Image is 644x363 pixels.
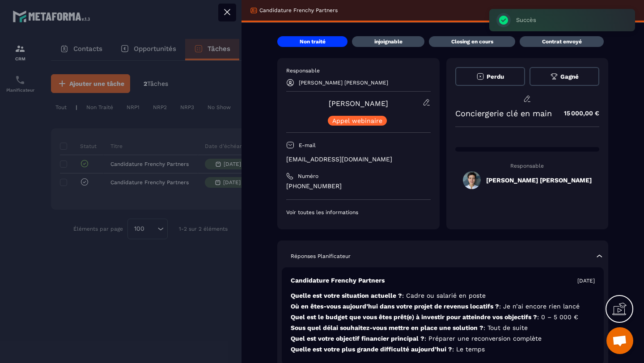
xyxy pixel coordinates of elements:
p: Contrat envoyé [542,38,582,45]
button: Gagné [530,67,599,86]
span: Perdu [487,73,504,80]
button: Perdu [455,67,525,86]
p: Quelle est votre plus grande difficulté aujourd’hui ? [291,345,595,354]
p: [PERSON_NAME] [PERSON_NAME] [299,80,388,86]
div: Ouvrir le chat [606,327,633,354]
p: Quel est votre objectif financier principal ? [291,334,595,343]
span: : Le temps [452,346,485,353]
p: [DATE] [577,277,595,284]
p: Où en êtes-vous aujourd’hui dans votre projet de revenus locatifs ? [291,302,595,311]
p: Voir toutes les informations [286,209,431,216]
p: Candidature Frenchy Partners [291,276,385,285]
h5: [PERSON_NAME] [PERSON_NAME] [486,177,592,184]
p: Numéro [298,173,318,180]
p: Quelle est votre situation actuelle ? [291,291,595,300]
span: : Cadre ou salarié en poste [402,292,486,299]
span: : 0 – 5 000 € [537,313,578,321]
p: 15 000,00 € [555,105,599,122]
p: injoignable [374,38,402,45]
a: [PERSON_NAME] [329,99,388,108]
p: Non traité [300,38,326,45]
p: Conciergerie clé en main [455,109,552,118]
p: Candidature Frenchy Partners [259,7,338,14]
p: [EMAIL_ADDRESS][DOMAIN_NAME] [286,155,431,164]
p: Appel webinaire [332,118,382,124]
span: : Tout de suite [483,324,528,331]
p: Sous quel délai souhaitez-vous mettre en place une solution ? [291,324,595,332]
span: Gagné [560,73,579,80]
p: Réponses Planificateur [291,253,351,260]
p: Quel est le budget que vous êtes prêt(e) à investir pour atteindre vos objectifs ? [291,313,595,321]
span: : Je n’ai encore rien lancé [499,303,580,310]
p: E-mail [299,142,316,149]
p: Responsable [455,163,600,169]
p: Closing en cours [451,38,493,45]
span: : Préparer une reconversion complète [424,335,542,342]
p: Responsable [286,67,431,74]
p: [PHONE_NUMBER] [286,182,431,190]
